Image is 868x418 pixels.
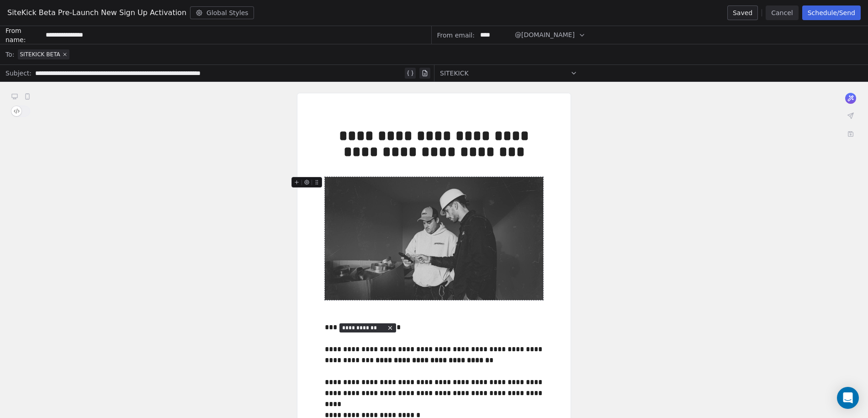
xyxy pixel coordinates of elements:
[515,30,575,40] span: @[DOMAIN_NAME]
[5,69,32,80] span: Subject:
[437,31,475,40] span: From email:
[837,387,859,409] div: Open Intercom Messenger
[20,51,60,58] span: SITEKICK BETA
[440,69,469,78] span: SITEKICK
[5,50,14,59] span: To:
[5,26,42,44] span: From name:
[7,7,186,18] span: SiteKick Beta Pre-Launch New Sign Up Activation
[802,5,861,20] button: Schedule/Send
[766,5,798,20] button: Cancel
[190,6,254,19] button: Global Styles
[727,5,758,20] button: Saved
